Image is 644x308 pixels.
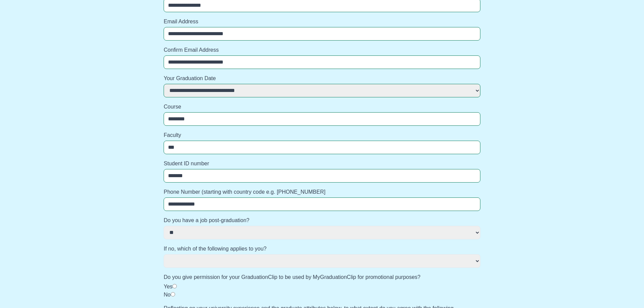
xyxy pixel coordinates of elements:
label: Confirm Email Address [164,46,480,54]
label: Course [164,103,480,111]
label: No [164,292,170,298]
label: Phone Number (starting with country code e.g. [PHONE_NUMBER] [164,188,480,196]
label: Do you have a job post-graduation? [164,216,480,224]
label: If no, which of the following applies to you? [164,245,480,253]
label: Do you give permission for your GraduationClip to be used by MyGraduationClip for promotional pur... [164,273,480,281]
label: Email Address [164,18,480,26]
label: Student ID number [164,160,480,168]
label: Faculty [164,131,480,139]
label: Yes [164,284,172,289]
label: Your Graduation Date [164,74,480,82]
